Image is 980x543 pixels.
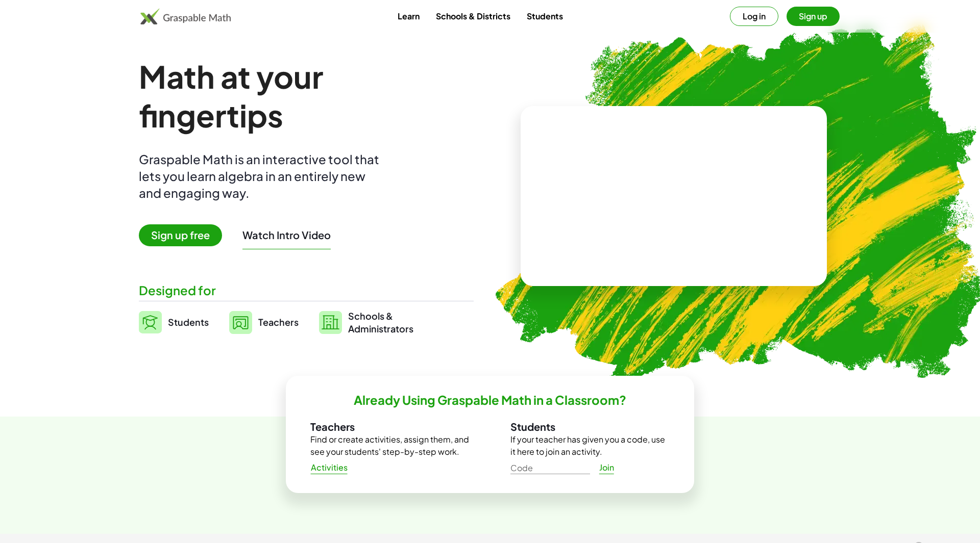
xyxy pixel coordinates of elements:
div: Designed for [139,282,474,299]
div: Graspable Math is an interactive tool that lets you learn algebra in an entirely new and engaging... [139,151,384,201]
button: Watch Intro Video [242,228,331,242]
a: Schools &Administrators [319,309,413,335]
span: Teachers [258,316,299,328]
a: Students [139,309,209,335]
a: Join [590,458,623,477]
p: Find or create activities, assign them, and see your students' step-by-step work. [310,433,470,458]
span: Join [599,462,614,473]
h3: Students [510,420,670,433]
img: svg%3e [319,311,342,334]
button: Log in [730,7,778,26]
a: Students [519,7,571,25]
a: Teachers [229,309,299,335]
span: Activities [310,462,348,473]
a: Activities [302,458,356,477]
img: svg%3e [229,311,252,334]
span: Schools & Administrators [348,309,413,335]
a: Learn [389,7,428,25]
video: What is this? This is dynamic math notation. Dynamic math notation plays a central role in how Gr... [597,158,750,235]
h3: Teachers [310,420,470,433]
img: svg%3e [139,311,162,333]
a: Schools & Districts [428,7,519,25]
h2: Already Using Graspable Math in a Classroom? [354,392,626,408]
button: Sign up [787,7,840,26]
span: Students [168,316,209,328]
p: If your teacher has given you a code, use it here to join an activity. [510,433,670,458]
span: Sign up free [139,224,222,246]
h1: Math at your fingertips [139,57,463,135]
